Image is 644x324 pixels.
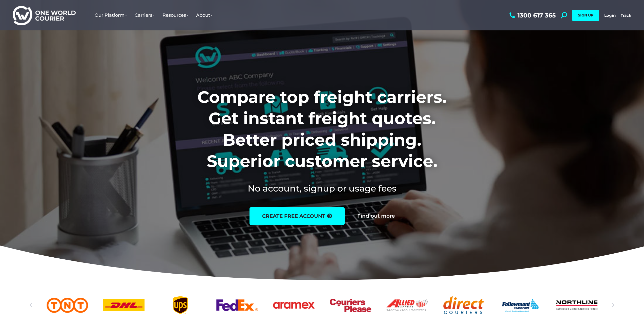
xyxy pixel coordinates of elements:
[443,296,484,314] div: 9 / 25
[273,296,315,314] div: 6 / 25
[556,296,598,314] div: 11 / 25
[216,296,258,314] div: 5 / 25
[103,296,145,314] a: DHl logo
[47,296,598,314] div: Slides
[159,7,192,23] a: Resources
[13,5,76,26] img: One World Courier
[357,213,395,219] a: Find out more
[500,296,541,314] a: Followmont transoirt web logo
[95,12,127,18] span: Our Platform
[216,296,258,314] a: FedEx logo
[196,12,213,18] span: About
[604,13,616,18] a: Login
[47,296,88,314] div: 2 / 25
[572,10,599,21] a: SIGN UP
[621,13,631,18] a: Track
[556,296,598,314] a: Northline logo
[91,7,131,23] a: Our Platform
[160,296,201,314] a: UPS logo
[273,296,315,314] a: Aramex_logo
[192,7,216,23] a: About
[164,86,480,172] h1: Compare top freight carriers. Get instant freight quotes. Better priced shipping. Superior custom...
[162,12,189,18] span: Resources
[164,182,480,195] h2: No account, signup or usage fees
[103,296,145,314] div: 3 / 25
[443,296,484,314] a: Direct Couriers logo
[250,207,345,225] a: create free account
[500,296,541,314] div: 10 / 25
[386,296,428,314] a: Allied Express logo
[386,296,428,314] div: 8 / 25
[508,12,556,18] a: 1300 617 365
[330,296,371,314] div: 7 / 25
[131,7,159,23] a: Carriers
[135,12,155,18] span: Carriers
[330,296,371,314] a: Couriers Please logo
[578,13,593,17] span: SIGN UP
[47,296,88,314] a: TNT logo Australian freight company
[160,296,201,314] div: 4 / 25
